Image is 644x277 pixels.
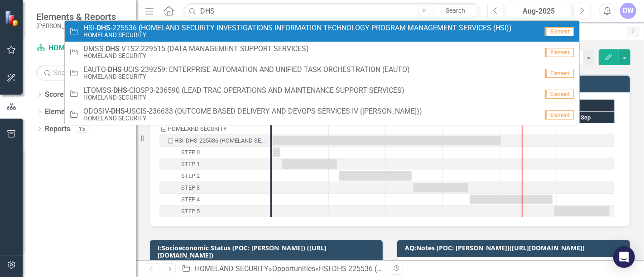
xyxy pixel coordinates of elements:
[65,62,579,83] a: EAUTO--UCIS-239259: ENTERPRISE AUTOMATION AND UNIFIED TASK ORCHESTRATION (EAUTO)HOMELAND SECURITY...
[36,22,116,29] small: [PERSON_NAME] Companies
[181,170,200,182] div: STEP 2
[554,206,610,216] div: Task: Start date: 2025-08-30 End date: 2025-09-28
[45,107,75,117] a: Elements
[159,123,270,135] div: HOMELAND SECURITY
[181,158,200,170] div: STEP 1
[545,27,574,36] span: Element
[182,264,383,274] div: » »
[36,11,116,22] span: Elements & Reports
[159,170,270,182] div: STEP 2
[620,3,636,19] button: DW
[272,264,315,273] a: Opportunities
[159,158,270,170] div: STEP 1
[159,182,270,194] div: Task: Start date: 2025-06-15 End date: 2025-07-14
[613,246,635,268] div: Open Intercom Messenger
[45,90,82,100] a: Scorecards
[159,205,270,217] div: Task: Start date: 2025-08-30 End date: 2025-09-28
[83,115,422,122] small: HOMELAND SECURITY
[159,147,270,158] div: Task: Start date: 2025-04-01 End date: 2025-04-05
[273,136,501,145] div: Task: Start date: 2025-04-01 End date: 2025-08-01
[413,183,468,192] div: Task: Start date: 2025-06-15 End date: 2025-07-14
[557,112,615,124] div: Sep
[65,21,579,42] a: HSI--225536 (HOMELAND SECURITY INVESTIGATIONS INFORMATION TECHNOLOGY PROGRAM MANAGEMENT SERVICES ...
[159,194,270,205] div: Task: Start date: 2025-07-15 End date: 2025-08-29
[181,147,200,158] div: STEP 0
[282,159,337,169] div: Task: Start date: 2025-04-06 End date: 2025-05-05
[545,90,574,99] span: Element
[159,182,270,194] div: STEP 3
[339,171,412,181] div: Task: Start date: 2025-05-06 End date: 2025-06-14
[405,244,625,251] h3: AQ:Notes (POC: [PERSON_NAME])([URL][DOMAIN_NAME])
[159,170,270,182] div: Task: Start date: 2025-05-06 End date: 2025-06-14
[159,205,270,217] div: STEP 5
[83,94,404,101] small: HOMELAND SECURITY
[83,86,404,95] span: LTOMSS- -CIOSP3-236590 (LEAD TRAC OPERATIONS AND MAINTENANCE SUPPORT SERVICES)
[195,264,269,273] a: HOMELAND SECURITY
[181,194,200,205] div: STEP 4
[36,65,127,81] input: Search Below...
[181,205,200,217] div: STEP 5
[510,6,568,17] div: Aug-2025
[159,135,270,147] div: HSI-DHS-225536 (HOMELAND SECURITY INVESTIGATIONS INFORMATION TECHNOLOGY PROGRAM MANAGEMENT SERVIC...
[183,3,481,19] input: Search ClearPoint...
[174,135,268,147] div: HSI-DHS-225536 (HOMELAND SECURITY INVESTIGATIONS INFORMATION TECHNOLOGY PROGRAM MANAGEMENT SERVIC...
[433,5,478,17] a: Search
[65,104,579,125] a: ODOSIV--USCIS-236633 (OUTCOME BASED DELIVERY AND DEVOPS SERVICES IV ([PERSON_NAME]))HOMELAND SECU...
[545,48,574,57] span: Element
[75,125,89,133] div: 15
[470,195,553,204] div: Task: Start date: 2025-07-15 End date: 2025-08-29
[159,147,270,158] div: STEP 0
[36,43,127,53] a: HOMELAND SECURITY
[83,32,512,38] small: HOMELAND SECURITY
[83,45,309,53] span: DMSS- -VTS2-229515 (DATA MANAGEMENT SUPPORT SERVICES)
[65,42,579,62] a: DMSS--VTS2-229515 (DATA MANAGEMENT SUPPORT SERVICES)HOMELAND SECURITYElement
[545,69,574,78] span: Element
[273,148,280,157] div: Task: Start date: 2025-04-01 End date: 2025-04-05
[45,124,70,134] a: Reports
[83,107,422,115] span: ODOSIV- -USCIS-236633 (OUTCOME BASED DELIVERY AND DEVOPS SERVICES IV ([PERSON_NAME]))
[83,24,512,32] span: HSI- -225536 (HOMELAND SECURITY INVESTIGATIONS INFORMATION TECHNOLOGY PROGRAM MANAGEMENT SERVICES...
[83,53,309,59] small: HOMELAND SECURITY
[83,66,410,74] span: EAUTO- -UCIS-239259: ENTERPRISE AUTOMATION AND UNIFIED TASK ORCHESTRATION (EAUTO)
[159,194,270,205] div: STEP 4
[5,10,20,26] img: ClearPoint Strategy
[159,135,270,147] div: Task: Start date: 2025-04-01 End date: 2025-08-01
[158,244,378,258] h3: I:Socioeconomic Status (POC: [PERSON_NAME]) ([URL][DOMAIN_NAME])
[83,73,410,80] small: HOMELAND SECURITY
[545,110,574,119] span: Element
[159,158,270,170] div: Task: Start date: 2025-04-06 End date: 2025-05-05
[181,182,200,194] div: STEP 3
[65,83,579,104] a: LTOMSS--CIOSP3-236590 (LEAD TRAC OPERATIONS AND MAINTENANCE SUPPORT SERVICES)HOMELAND SECURITYEle...
[507,3,571,19] button: Aug-2025
[168,123,227,135] div: HOMELAND SECURITY
[159,123,270,135] div: Task: HOMELAND SECURITY Start date: 2025-04-01 End date: 2025-04-02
